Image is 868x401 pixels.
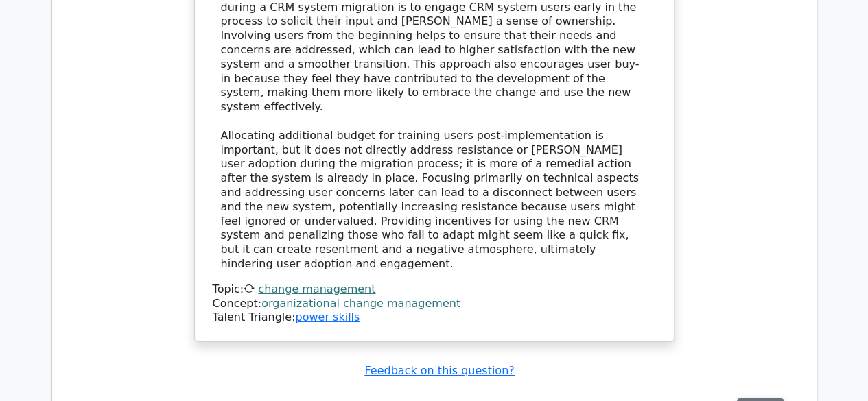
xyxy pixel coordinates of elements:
div: Concept: [213,297,656,311]
a: Feedback on this question? [364,364,514,377]
div: Talent Triangle: [213,282,656,325]
a: power skills [295,311,360,324]
a: change management [258,282,375,295]
a: organizational change management [261,297,460,310]
div: Topic: [213,282,656,297]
